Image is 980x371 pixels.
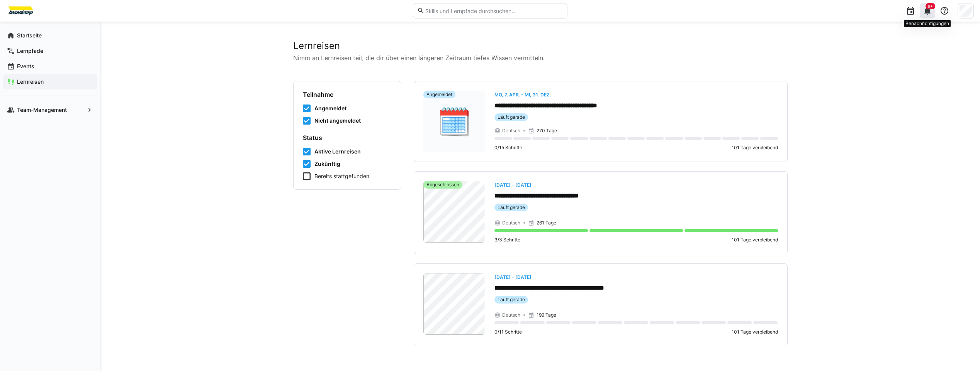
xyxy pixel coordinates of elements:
[314,117,361,125] span: Nicht angemeldet
[423,91,485,152] div: 🗓️
[494,92,551,98] span: Mo, 7. Apr. - Mi, 31. Dez.
[293,53,788,62] p: Nimm an Lernreisen teil, die dir über einen längeren Zeitraum tiefes Wissen vermitteln.
[314,148,361,155] span: Aktive Lernreisen
[494,237,520,243] p: 3/3 Schritte
[732,145,778,151] p: 101 Tage verbleibend
[494,182,532,188] span: [DATE] - [DATE]
[426,91,452,98] span: Angemeldet
[537,220,556,226] p: 261 Tage
[537,128,557,134] p: 270 Tage
[314,172,369,180] span: Bereits stattgefunden
[303,91,392,98] h4: Teilnahme
[537,312,556,318] p: 199 Tage
[303,134,392,142] h4: Status
[732,237,778,243] p: 101 Tage verbleibend
[426,182,459,188] span: Abgeschlossen
[904,20,951,27] div: Benachrichtigungen
[732,329,778,335] p: 101 Tage verbleibend
[314,160,340,168] span: Zukünftig
[494,274,532,280] span: [DATE] - [DATE]
[928,4,933,8] span: 9+
[502,128,520,134] span: Deutsch
[314,105,346,112] span: Angemeldet
[502,312,520,318] span: Deutsch
[498,114,525,120] span: Läuft gerade
[498,204,525,211] span: Läuft gerade
[502,220,520,226] span: Deutsch
[425,7,563,14] input: Skills und Lernpfade durchsuchen…
[494,329,522,335] p: 0/11 Schritte
[293,40,788,52] h2: Lernreisen
[498,297,525,303] span: Läuft gerade
[494,145,522,151] p: 0/15 Schritte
